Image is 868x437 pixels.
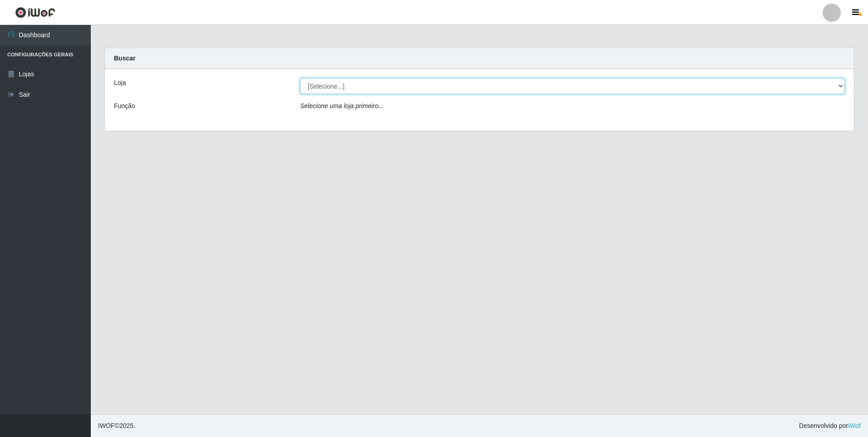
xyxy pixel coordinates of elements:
span: © 2025 . [98,421,135,431]
img: CoreUI Logo [15,7,55,18]
i: Selecione uma loja primeiro... [300,102,384,109]
label: Loja [114,78,126,88]
span: Desenvolvido por [799,421,861,431]
label: Função [114,101,135,111]
strong: Buscar [114,55,135,62]
span: IWOF [98,422,115,429]
a: iWof [848,422,861,429]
